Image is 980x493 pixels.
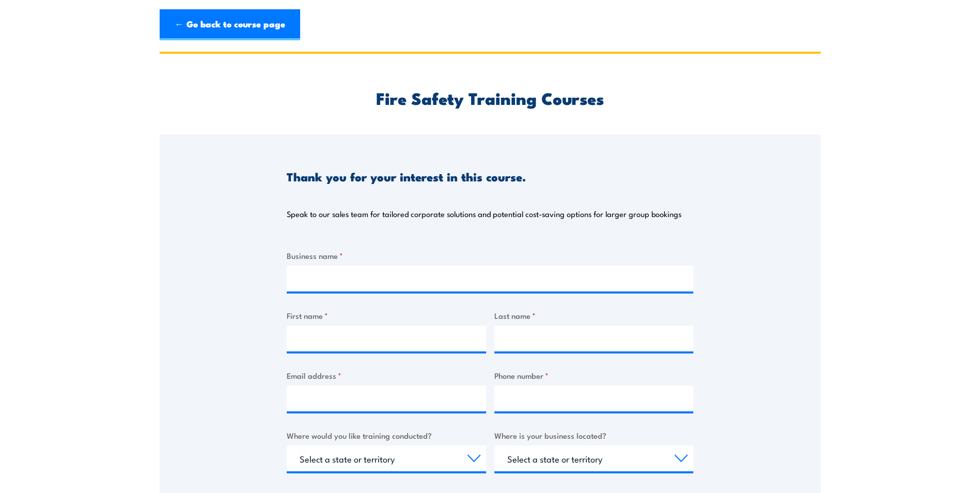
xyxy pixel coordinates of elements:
label: Business name [287,250,693,261]
label: First name [287,310,486,321]
a: ← Go back to course page [160,9,300,40]
label: Email address [287,369,486,381]
h3: Thank you for your interest in this course. [287,171,526,182]
p: Speak to our sales team for tailored corporate solutions and potential cost-saving options for la... [287,209,681,219]
h2: Fire Safety Training Courses [287,90,693,105]
label: Where is your business located? [494,429,694,441]
label: Where would you like training conducted? [287,429,486,441]
label: Last name [494,310,694,321]
label: Phone number [494,369,694,381]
